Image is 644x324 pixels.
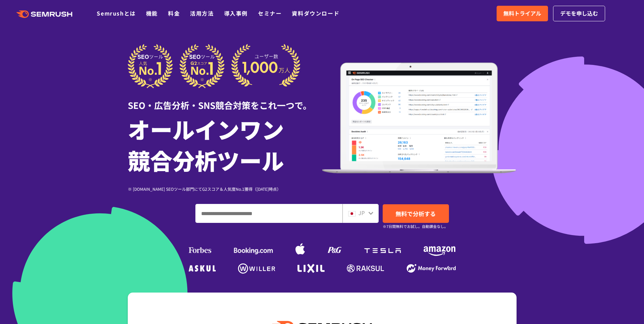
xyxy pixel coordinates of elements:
[383,204,449,223] a: 無料で分析する
[128,186,322,192] div: ※ [DOMAIN_NAME] SEOツール部門にてG2スコア＆人気度No.1獲得（[DATE]時点）
[383,223,448,230] small: ※7日間無料でお試し。自動課金なし。
[560,9,598,18] span: デモを申し込む
[224,9,248,17] a: 導入事例
[128,113,322,176] h1: オールインワン 競合分析ツール
[196,204,342,223] input: ドメイン、キーワードまたはURLを入力してください
[553,6,605,21] a: デモを申し込む
[146,9,158,17] a: 機能
[258,9,282,17] a: セミナー
[168,9,180,17] a: 料金
[292,9,339,17] a: 資料ダウンロード
[97,9,136,17] a: Semrushとは
[190,9,214,17] a: 活用方法
[396,209,436,218] span: 無料で分析する
[497,6,548,21] a: 無料トライアル
[358,209,365,217] span: JP
[128,88,322,112] div: SEO・広告分析・SNS競合対策をこれ一つで。
[503,9,541,18] span: 無料トライアル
